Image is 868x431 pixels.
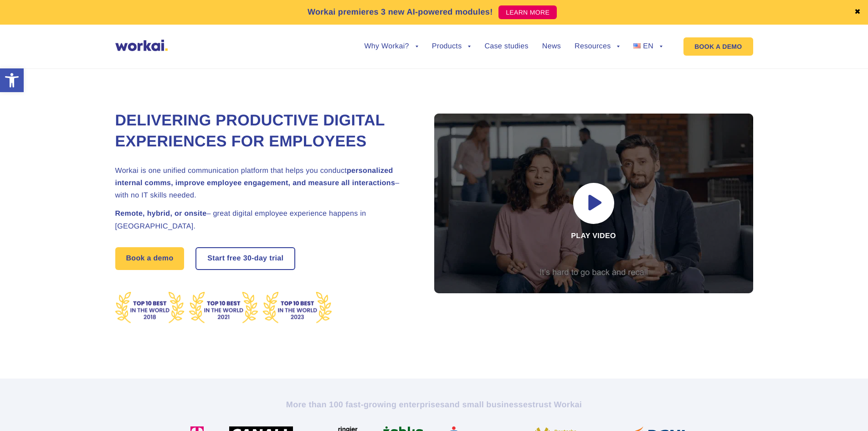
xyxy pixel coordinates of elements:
[308,6,493,18] p: Workai premieres 3 new AI-powered modules!
[243,255,267,262] i: 30-day
[854,9,861,16] a: ✖
[115,110,411,152] h1: Delivering Productive Digital Experiences for Employees
[115,247,185,270] a: Book a demo
[542,43,561,50] a: News
[432,43,471,50] a: Products
[643,42,653,50] span: EN
[498,5,557,19] a: LEARN MORE
[181,399,687,410] h2: More than 100 fast-growing enterprises trust Workai
[484,43,528,50] a: Case studies
[196,248,294,269] a: Start free30-daytrial
[445,400,532,409] i: and small businesses
[434,114,753,293] div: Play video
[115,208,411,232] h2: – great digital employee experience happens in [GEOGRAPHIC_DATA].
[364,43,418,50] a: Why Workai?
[115,165,411,202] h2: Workai is one unified communication platform that helps you conduct – with no IT skills needed.
[683,37,753,56] a: BOOK A DEMO
[575,43,620,50] a: Resources
[115,210,207,218] strong: Remote, hybrid, or onsite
